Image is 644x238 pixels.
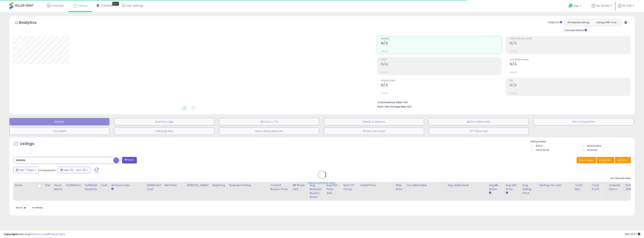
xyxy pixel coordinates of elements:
b: Total Inventory Value: [377,101,403,104]
button: Default [9,118,110,125]
div: Tooltip anchor [112,2,119,6]
small: Prev: N/A [510,92,517,94]
span: Profit [381,59,502,61]
button: BB Drop in 7d [219,118,319,125]
h2: N/A [381,62,502,67]
button: 30 Day Decrease [324,127,424,135]
small: Prev: N/A [381,71,388,73]
a: Help [566,1,585,12]
span: My Stores [596,4,609,7]
h2: N/A [510,41,631,46]
span: ROI [510,80,631,82]
button: Items Being Repriced [219,127,319,135]
div: Totals For [548,21,562,24]
div: Retrieving listings data.. [308,181,336,185]
button: Top Sellers [9,127,110,135]
h2: N/A [510,83,631,88]
button: Non Competitive [534,118,634,125]
small: Prev: N/A [510,71,517,73]
span: DataHub [101,4,113,7]
span: Ordered Items [381,80,502,82]
b: Short Term Storage Fees: [377,105,407,108]
small: Prev: N/A [381,92,388,94]
button: Selling @ Max [114,127,214,135]
small: Prev: N/A [381,50,388,52]
span: Hi CGB [623,4,632,7]
li: N/A [377,100,628,104]
div: Include Returns [561,28,592,32]
i: Get Help [568,3,573,8]
span: Listings [78,4,88,7]
h5: Analytics [19,20,44,26]
button: CPT Below Min [429,127,529,135]
small: Prev: N/A [510,50,517,52]
button: Inventory Age [114,118,214,125]
h2: N/A [510,62,631,67]
button: BB Price Below Min [429,118,529,125]
h2: N/A [381,83,502,88]
h2: N/A [381,41,502,46]
span: Help [574,4,579,7]
span: Overview [51,4,64,7]
span: Profit [PERSON_NAME] [510,38,631,40]
a: Hi CGB [618,4,634,12]
button: Listings With Cost [592,20,620,25]
button: Needs to Reprice [324,118,424,125]
span: Avg. Buybox Share [510,59,631,61]
button: All Selected Listings [565,20,593,25]
span: N/A [407,105,412,108]
span: Revenue [381,38,502,40]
